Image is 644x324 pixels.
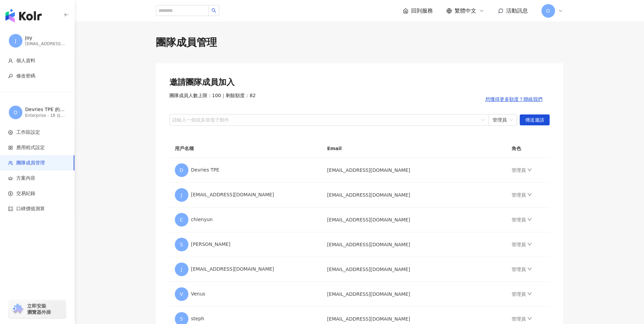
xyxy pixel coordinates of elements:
[455,7,476,15] span: 繁體中文
[506,139,550,158] th: 角色
[321,139,506,158] th: Email
[527,242,532,247] span: down
[211,8,216,13] span: search
[175,163,316,177] div: Devries TPE
[403,7,433,15] a: 回到服務
[527,291,532,296] span: down
[15,37,16,44] span: J
[175,238,316,251] div: [PERSON_NAME]
[512,242,532,247] a: 管理員
[169,139,322,158] th: 用戶名稱
[175,213,316,227] div: chienyun
[14,109,18,116] span: D
[493,114,513,125] span: 管理員
[512,291,532,297] a: 管理員
[16,73,35,79] span: 修改密碼
[156,35,563,50] div: 團隊成員管理
[16,160,45,166] span: 團隊成員管理
[525,115,544,126] span: 傳送邀請
[175,188,316,202] div: [EMAIL_ADDRESS][DOMAIN_NAME]
[506,7,528,14] span: 活動訊息
[512,316,532,322] a: 管理員
[527,267,532,271] span: down
[16,144,45,151] span: 應用程式設定
[169,92,256,106] span: 團隊成員人數上限：100 ｜ 剩餘額度：82
[321,257,506,282] td: [EMAIL_ADDRESS][DOMAIN_NAME]
[546,7,550,15] span: D
[512,267,532,272] a: 管理員
[8,206,13,211] span: calculator
[169,77,550,88] div: 邀請團隊成員加入
[8,191,13,196] span: dollar
[180,166,183,174] span: D
[321,282,506,307] td: [EMAIL_ADDRESS][DOMAIN_NAME]
[411,7,433,15] span: 回到服務
[175,263,316,276] div: [EMAIL_ADDRESS][DOMAIN_NAME]
[321,232,506,257] td: [EMAIL_ADDRESS][DOMAIN_NAME]
[9,300,66,318] a: chrome extension立即安裝 瀏覽器外掛
[27,303,51,315] span: 立即安裝 瀏覽器外掛
[527,167,532,172] span: down
[25,106,66,113] div: Devries TPE 的工作區
[520,114,550,125] button: 傳送邀請
[180,315,183,323] span: S
[512,192,532,198] a: 管理員
[527,316,532,321] span: down
[485,96,542,102] span: 想獲得更多額度？聯絡我們
[16,175,35,182] span: 方案內容
[25,41,66,47] div: [EMAIL_ADDRESS][DOMAIN_NAME]
[478,92,550,106] button: 想獲得更多額度？聯絡我們
[25,113,66,119] div: Enterprise - 18 位成員
[321,158,506,183] td: [EMAIL_ADDRESS][DOMAIN_NAME]
[181,191,182,199] span: J
[16,129,40,136] span: 工作區設定
[25,35,66,41] div: Joy
[16,57,35,64] span: 個人資料
[16,205,45,212] span: 口碑價值測算
[180,290,183,298] span: V
[527,217,532,222] span: down
[512,217,532,222] a: 管理員
[8,58,13,63] span: user
[8,74,13,78] span: key
[181,266,182,273] span: J
[321,183,506,208] td: [EMAIL_ADDRESS][DOMAIN_NAME]
[5,9,42,22] img: logo
[180,216,183,223] span: C
[175,287,316,301] div: Venus
[16,190,35,197] span: 交易紀錄
[527,192,532,197] span: down
[180,241,183,248] span: S
[11,304,24,314] img: chrome extension
[8,145,13,150] span: appstore
[321,208,506,232] td: [EMAIL_ADDRESS][DOMAIN_NAME]
[512,167,532,173] a: 管理員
